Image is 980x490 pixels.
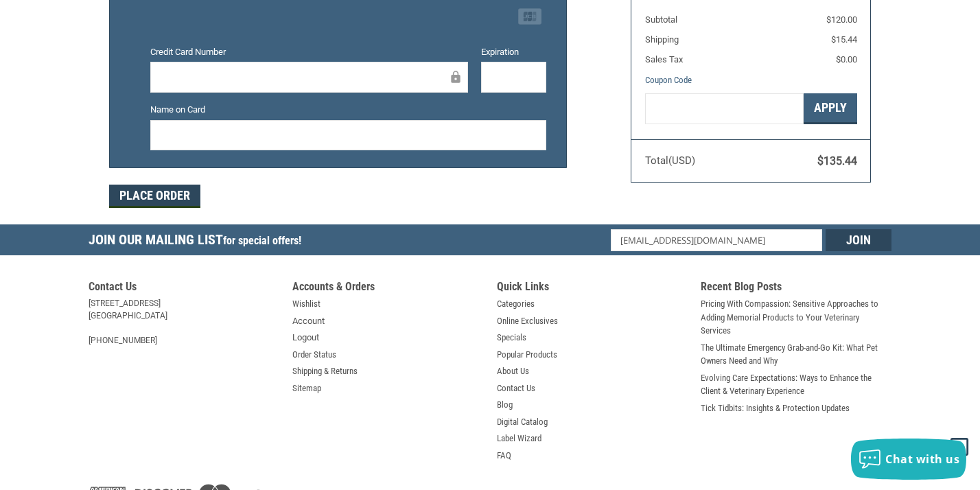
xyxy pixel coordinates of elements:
a: Categories [497,297,535,311]
a: Specials [497,331,526,345]
a: Contact Us [497,382,535,395]
h5: Contact Us [89,280,279,297]
a: The Ultimate Emergency Grab-and-Go Kit: What Pet Owners Need and Why [701,341,891,368]
span: Shipping [645,34,679,45]
h5: Quick Links [497,280,688,297]
a: Digital Catalog [497,415,548,429]
h5: Join Our Mailing List [89,224,308,259]
input: Join [826,229,891,251]
span: for special offers! [223,234,301,247]
a: Popular Products [497,348,557,362]
a: Sitemap [292,382,321,395]
a: Online Exclusives [497,314,558,328]
span: $15.44 [831,34,857,45]
a: Tick Tidbits: Insights & Protection Updates [701,401,850,415]
input: Email [611,229,823,251]
span: Chat with us [885,452,959,467]
h5: Recent Blog Posts [701,280,891,297]
a: Label Wizard [497,432,541,445]
address: [STREET_ADDRESS] [GEOGRAPHIC_DATA] [PHONE_NUMBER] [89,297,279,347]
label: Expiration [481,45,546,59]
button: Place Order [109,185,200,208]
span: $120.00 [826,14,857,25]
a: Order Status [292,348,336,362]
a: Coupon Code [645,75,692,85]
a: Shipping & Returns [292,364,358,378]
h5: Accounts & Orders [292,280,483,297]
button: Apply [804,93,857,124]
a: Evolving Care Expectations: Ways to Enhance the Client & Veterinary Experience [701,371,891,398]
label: Name on Card [150,103,546,117]
span: $0.00 [836,54,857,65]
span: Subtotal [645,14,677,25]
span: Sales Tax [645,54,683,65]
a: Pricing With Compassion: Sensitive Approaches to Adding Memorial Products to Your Veterinary Serv... [701,297,891,338]
a: Wishlist [292,297,320,311]
span: $135.44 [817,154,857,167]
span: Total (USD) [645,154,695,167]
input: Gift Certificate or Coupon Code [645,93,804,124]
label: Credit Card Number [150,45,468,59]
a: Account [292,314,325,328]
button: Chat with us [851,439,966,480]
a: Logout [292,331,319,345]
a: FAQ [497,449,511,463]
a: Blog [497,398,513,412]
a: About Us [497,364,529,378]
